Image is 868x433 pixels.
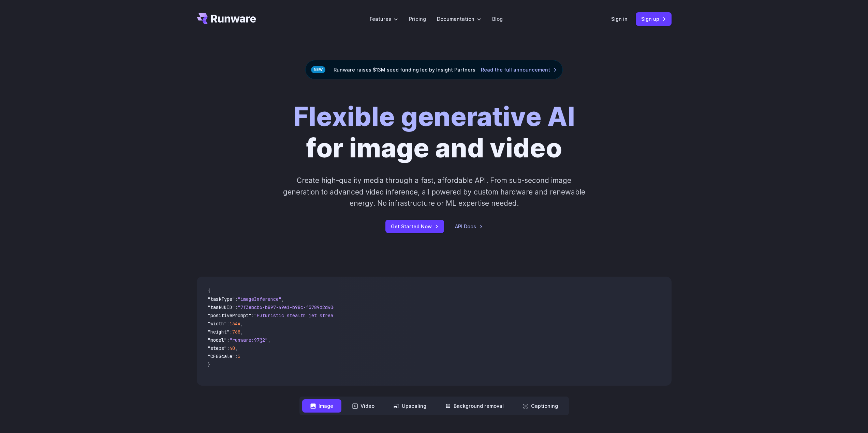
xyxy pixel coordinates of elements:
a: Sign up [636,12,672,26]
h1: for image and video [293,101,575,164]
span: "taskType" [208,296,235,302]
span: "taskUUID" [208,304,235,310]
button: Upscaling [385,399,435,413]
span: "Futuristic stealth jet streaking through a neon-lit cityscape with glowing purple exhaust" [254,312,502,319]
span: 768 [232,329,240,335]
span: "height" [208,329,230,335]
a: Get Started Now [385,220,444,233]
span: "runware:97@2" [230,337,268,343]
button: Background removal [437,399,512,413]
strong: Flexible generative AI [293,101,575,133]
a: Sign in [611,15,628,23]
a: Blog [492,15,503,23]
span: : [227,321,230,327]
a: API Docs [455,222,483,230]
span: : [227,337,230,343]
span: "model" [208,337,227,343]
span: "positivePrompt" [208,312,251,319]
span: "width" [208,321,227,327]
span: : [251,312,254,319]
span: : [235,353,238,359]
span: "7f3ebcb6-b897-49e1-b98c-f5789d2d40d7" [238,304,341,310]
span: "steps" [208,345,227,351]
span: "CFGScale" [208,353,235,359]
span: : [230,329,232,335]
a: Pricing [409,15,426,23]
span: 1344 [230,321,240,327]
a: Read the full announcement [481,66,557,74]
span: , [240,321,243,327]
span: , [235,345,238,351]
div: Runware raises $13M seed funding led by Insight Partners [305,60,563,79]
span: 40 [230,345,235,351]
span: } [208,361,210,368]
span: , [281,296,284,302]
p: Create high-quality media through a fast, affordable API. From sub-second image generation to adv... [282,175,586,209]
span: "imageInference" [238,296,281,302]
span: 5 [238,353,240,359]
label: Features [370,15,398,23]
button: Video [344,399,383,413]
button: Image [302,399,341,413]
span: , [240,329,243,335]
a: Go to / [197,13,256,24]
span: : [235,304,238,310]
button: Captioning [515,399,566,413]
span: : [235,296,238,302]
span: { [208,288,210,294]
label: Documentation [437,15,481,23]
span: , [268,337,270,343]
span: : [227,345,230,351]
